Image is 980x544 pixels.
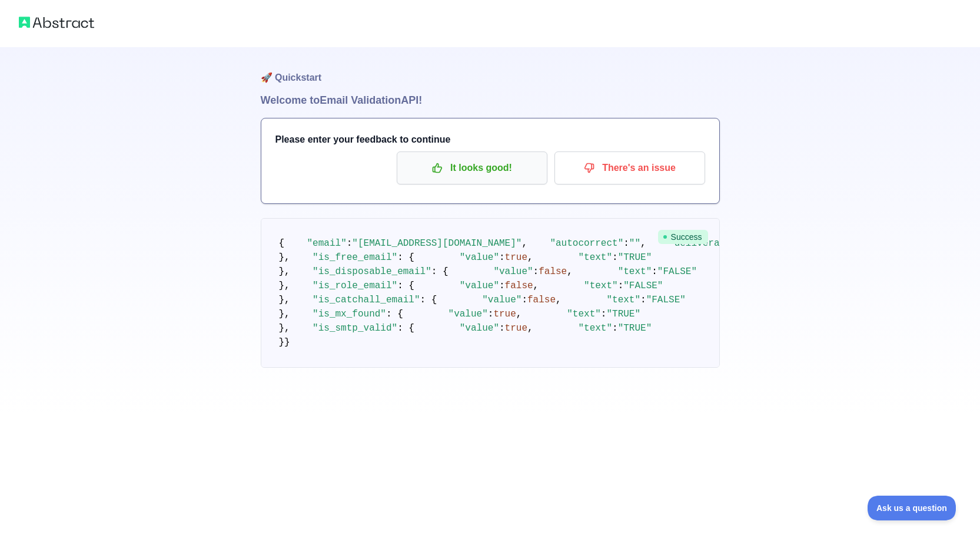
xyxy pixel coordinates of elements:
span: : { [431,266,449,277]
span: "is_smtp_valid" [313,323,397,334]
span: "is_free_email" [313,252,397,263]
span: "email" [307,238,347,249]
span: , [556,295,562,305]
span: : { [397,323,414,334]
span: "is_catchall_email" [313,295,420,305]
span: "value" [482,295,521,305]
span: true [505,252,527,263]
span: : [612,323,618,334]
h1: 🚀 Quickstart [261,47,720,92]
span: "FALSE" [657,266,697,277]
span: : [623,238,629,249]
span: : { [397,252,414,263]
span: , [567,266,573,277]
span: "value" [460,281,499,291]
span: "is_role_email" [313,281,397,291]
h1: Welcome to Email Validation API! [261,92,720,108]
span: "FALSE" [646,295,686,305]
span: "text" [578,323,612,334]
span: false [505,281,533,291]
span: "FALSE" [623,281,663,291]
span: "deliverability" [669,238,759,249]
button: There's an issue [554,151,705,184]
span: , [516,309,522,319]
span: "text" [567,309,601,319]
span: "value" [460,252,499,263]
span: "text" [578,252,612,263]
span: : [499,281,505,291]
span: : [347,238,353,249]
span: "autocorrect" [550,238,623,249]
span: "TRUE" [606,309,640,319]
span: , [527,323,533,334]
span: "text" [606,295,640,305]
h3: Please enter your feedback to continue [275,133,705,147]
span: , [527,252,533,263]
span: false [539,266,567,277]
span: "TRUE" [618,323,652,334]
span: : [640,295,646,305]
span: : [652,266,657,277]
span: "" [629,238,640,249]
span: "text" [584,281,618,291]
span: "TRUE" [618,252,652,263]
span: : { [397,281,414,291]
span: false [527,295,556,305]
span: , [640,238,646,249]
span: true [505,323,527,334]
span: : [499,323,505,334]
span: true [493,309,516,319]
img: Abstract logo [19,14,94,31]
span: : [521,295,527,305]
span: : [618,281,624,291]
span: Success [658,230,708,244]
p: It looks good! [406,158,539,178]
button: It looks good! [397,151,547,184]
span: , [521,238,527,249]
span: { [279,238,285,249]
span: , [533,281,539,291]
span: : { [420,295,437,305]
span: "value" [493,266,533,277]
span: "is_mx_found" [313,309,386,319]
span: : [533,266,539,277]
span: "value" [449,309,488,319]
span: "text" [618,266,652,277]
span: : { [386,309,403,319]
span: "is_disposable_email" [313,266,431,277]
span: "value" [460,323,499,334]
span: : [612,252,618,263]
span: : [488,309,494,319]
span: "[EMAIL_ADDRESS][DOMAIN_NAME]" [352,238,521,249]
iframe: Toggle Customer Support [868,496,956,520]
p: There's an issue [563,158,696,178]
span: : [499,252,505,263]
span: : [601,309,607,319]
